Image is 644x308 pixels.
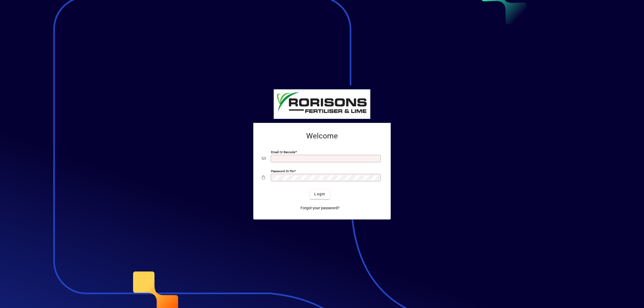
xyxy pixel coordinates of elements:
[262,131,382,141] h2: Welcome
[298,203,342,213] a: Forgot your password?
[310,189,330,199] button: Login
[314,191,325,197] span: Login
[301,205,339,211] span: Forgot your password?
[271,150,295,154] mat-label: Email or Barcode
[271,169,294,173] mat-label: Password or Pin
